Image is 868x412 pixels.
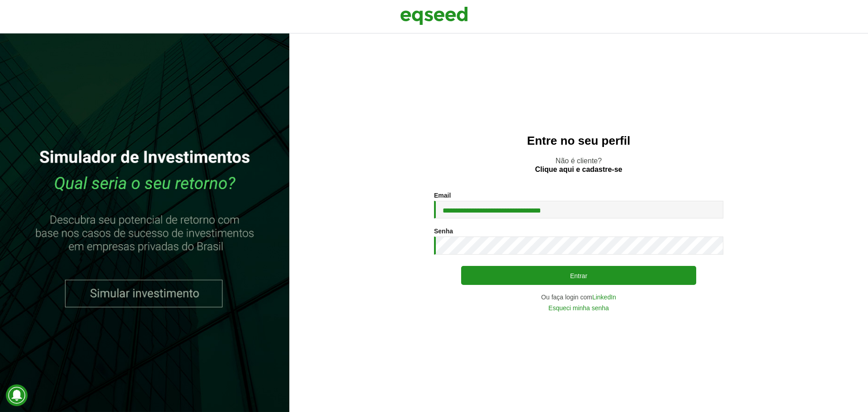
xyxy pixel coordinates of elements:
[307,134,850,147] h2: Entre no seu perfil
[434,294,723,300] div: Ou faça login com
[400,5,468,27] img: EqSeed Logo
[461,266,696,285] button: Entrar
[592,294,616,300] a: LinkedIn
[548,305,609,311] a: Esqueci minha senha
[434,192,451,199] label: Email
[535,166,623,173] a: Clique aqui e cadastre-se
[307,156,850,174] p: Não é cliente?
[434,228,453,234] label: Senha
